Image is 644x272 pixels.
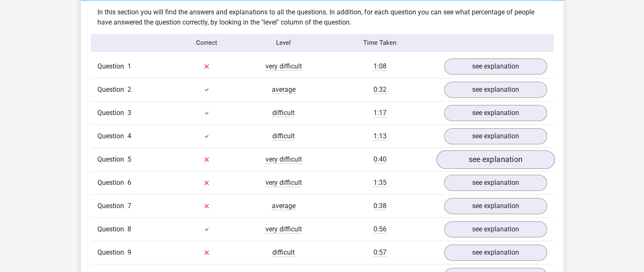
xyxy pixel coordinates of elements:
[168,38,245,48] div: Correct
[127,85,131,93] span: 2
[444,58,547,74] a: see explanation
[97,108,127,118] span: Question
[444,82,547,98] a: see explanation
[127,225,131,233] span: 8
[245,38,322,48] div: Level
[373,179,387,187] span: 1:35
[272,248,295,257] span: difficult
[127,109,131,117] span: 3
[444,198,547,214] a: see explanation
[127,132,131,140] span: 4
[373,155,387,164] span: 0:40
[272,109,295,117] span: difficult
[444,221,547,237] a: see explanation
[444,128,547,144] a: see explanation
[97,201,127,211] span: Question
[127,248,131,256] span: 9
[373,202,387,210] span: 0:38
[97,178,127,188] span: Question
[373,109,387,117] span: 1:17
[265,179,302,187] span: very difficult
[373,62,387,71] span: 1:08
[444,245,547,261] a: see explanation
[97,61,127,71] span: Question
[97,247,127,258] span: Question
[444,175,547,191] a: see explanation
[97,85,127,95] span: Question
[373,225,387,234] span: 0:56
[272,85,296,94] span: average
[127,155,131,163] span: 5
[91,7,553,27] div: In this section you will find the answers and explanations to all the questions. In addition, for...
[97,224,127,234] span: Question
[272,132,295,140] span: difficult
[265,155,302,164] span: very difficult
[436,150,554,169] a: see explanation
[322,38,437,48] div: Time Taken
[127,62,131,70] span: 1
[127,202,131,210] span: 7
[444,105,547,121] a: see explanation
[265,62,302,71] span: very difficult
[97,154,127,165] span: Question
[373,248,387,257] span: 0:57
[272,202,296,210] span: average
[265,225,302,234] span: very difficult
[97,131,127,141] span: Question
[127,179,131,187] span: 6
[373,85,387,94] span: 0:32
[373,132,387,140] span: 1:13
